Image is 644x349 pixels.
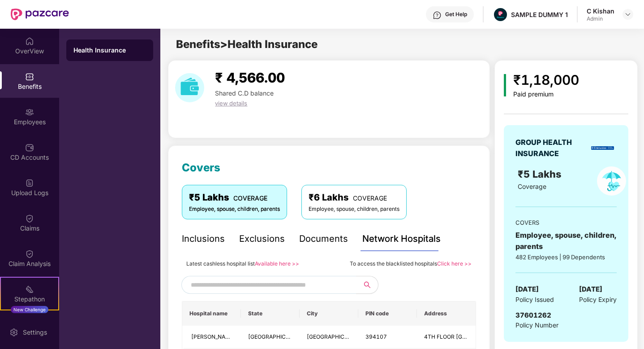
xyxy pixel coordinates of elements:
[579,295,617,305] span: Policy Expiry
[248,333,304,340] span: [GEOGRAPHIC_DATA]
[350,260,437,267] span: To access the blacklisted hospitals
[587,15,614,22] div: Admin
[215,100,247,107] span: view details
[182,301,241,326] th: Hospital name
[358,301,417,326] th: PIN code
[424,310,468,317] span: Address
[300,301,358,326] th: City
[365,333,387,340] span: 394107
[356,281,378,288] span: search
[25,108,34,117] img: svg+xml;base64,PHN2ZyBpZD0iRW1wbG95ZWVzIiB4bWxucz0iaHR0cDovL3d3dy53My5vcmcvMjAwMC9zdmciIHdpZHRoPS...
[511,10,568,19] div: SAMPLE DUMMY 1
[515,311,551,319] span: 37601262
[587,7,614,15] div: C Kishan
[300,326,358,349] td: Surat
[189,310,234,317] span: Hospital name
[417,301,476,326] th: Address
[597,166,626,196] img: policyIcon
[215,89,274,97] span: Shared C.D balance
[362,232,441,246] div: Network Hospitals
[241,301,300,326] th: State
[189,191,280,205] div: ₹5 Lakhs
[515,321,558,329] span: Policy Number
[518,183,546,190] span: Coverage
[182,161,220,174] span: Covers
[25,214,34,223] img: svg+xml;base64,PHN2ZyBpZD0iQ2xhaW0iIHhtbG5zPSJodHRwOi8vd3d3LnczLm9yZy8yMDAwL3N2ZyIgd2lkdGg9IjIwIi...
[11,9,69,20] img: New Pazcare Logo
[424,333,615,340] span: 4TH FLOOR [GEOGRAPHIC_DATA][PERSON_NAME], [GEOGRAPHIC_DATA]
[515,295,554,305] span: Policy Issued
[11,306,48,313] div: New Challenge
[445,11,467,18] div: Get Help
[307,333,363,340] span: [GEOGRAPHIC_DATA]
[176,38,318,51] span: Benefits > Health Insurance
[1,295,58,304] div: Stepathon
[25,179,34,188] img: svg+xml;base64,PHN2ZyBpZD0iVXBsb2FkX0xvZ3MiIGRhdGEtbmFtZT0iVXBsb2FkIExvZ3MiIHhtbG5zPSJodHRwOi8vd3...
[299,232,348,246] div: Documents
[513,70,579,91] div: ₹1,18,000
[189,205,280,214] div: Employee, spouse, children, parents
[513,91,579,98] div: Paid premium
[255,260,299,267] a: Available here >>
[437,260,472,267] a: Click here >>
[25,143,34,152] img: svg+xml;base64,PHN2ZyBpZD0iQ0RfQWNjb3VudHMiIGRhdGEtbmFtZT0iQ0QgQWNjb3VudHMiIHhtbG5zPSJodHRwOi8vd3...
[433,11,442,20] img: svg+xml;base64,PHN2ZyBpZD0iSGVscC0zMngzMiIgeG1sbnM9Imh0dHA6Ly93d3cudzMub3JnLzIwMDAvc3ZnIiB3aWR0aD...
[20,328,50,337] div: Settings
[504,74,506,96] img: icon
[25,72,34,81] img: svg+xml;base64,PHN2ZyBpZD0iQmVuZWZpdHMiIHhtbG5zPSJodHRwOi8vd3d3LnczLm9yZy8yMDAwL3N2ZyIgd2lkdGg9Ij...
[518,168,564,180] span: ₹5 Lakhs
[215,70,285,86] span: ₹ 4,566.00
[494,8,507,21] img: Pazcare_Alternative_logo-01-01.png
[9,328,18,337] img: svg+xml;base64,PHN2ZyBpZD0iU2V0dGluZy0yMHgyMCIgeG1sbnM9Imh0dHA6Ly93d3cudzMub3JnLzIwMDAvc3ZnIiB3aW...
[241,326,300,349] td: Gujarat
[624,11,631,18] img: svg+xml;base64,PHN2ZyBpZD0iRHJvcGRvd24tMzJ4MzIiIHhtbG5zPSJodHRwOi8vd3d3LnczLm9yZy8yMDAwL3N2ZyIgd2...
[515,218,617,227] div: COVERS
[186,260,255,267] span: Latest cashless hospital list
[515,284,539,295] span: [DATE]
[182,326,241,349] td: NILKANTH HOSPITAL
[25,37,34,46] img: svg+xml;base64,PHN2ZyBpZD0iSG9tZSIgeG1sbnM9Imh0dHA6Ly93d3cudzMub3JnLzIwMDAvc3ZnIiB3aWR0aD0iMjAiIG...
[73,46,146,55] div: Health Insurance
[175,73,204,102] img: download
[182,232,225,246] div: Inclusions
[417,326,476,349] td: 4TH FLOOR GRUHAM EMPIRE SAYAN ROAD, AMROLI
[515,253,617,262] div: 482 Employees | 99 Dependents
[239,232,285,246] div: Exclusions
[356,276,378,294] button: search
[309,205,399,214] div: Employee, spouse, children, parents
[25,285,34,294] img: svg+xml;base64,PHN2ZyB4bWxucz0iaHR0cDovL3d3dy53My5vcmcvMjAwMC9zdmciIHdpZHRoPSIyMSIgaGVpZ2h0PSIyMC...
[309,191,399,205] div: ₹6 Lakhs
[515,230,617,252] div: Employee, spouse, children, parents
[515,137,588,159] div: GROUP HEALTH INSURANCE
[579,284,602,295] span: [DATE]
[591,146,614,150] img: insurerLogo
[233,194,267,202] span: COVERAGE
[191,333,292,340] span: [PERSON_NAME][GEOGRAPHIC_DATA]
[25,249,34,258] img: svg+xml;base64,PHN2ZyBpZD0iQ2xhaW0iIHhtbG5zPSJodHRwOi8vd3d3LnczLm9yZy8yMDAwL3N2ZyIgd2lkdGg9IjIwIi...
[353,194,387,202] span: COVERAGE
